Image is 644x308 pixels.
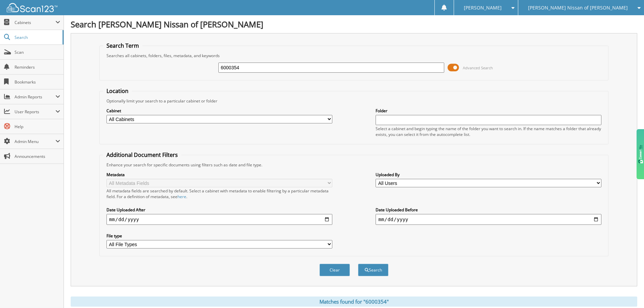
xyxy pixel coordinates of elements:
[15,94,55,100] span: Admin Reports
[106,207,332,213] label: Date Uploaded After
[15,20,55,25] span: Cabinets
[106,233,332,239] label: File type
[376,108,601,114] label: Folder
[103,42,142,49] legend: Search Term
[464,6,502,10] span: [PERSON_NAME]
[106,108,332,114] label: Cabinet
[103,151,181,159] legend: Additional Document Filters
[463,65,493,70] span: Advanced Search
[71,19,637,30] h1: Search [PERSON_NAME] Nissan of [PERSON_NAME]
[15,79,60,85] span: Bookmarks
[376,207,601,213] label: Date Uploaded Before
[106,172,332,177] label: Metadata
[376,214,601,225] input: end
[7,3,57,12] img: scan123-logo-white.svg
[15,153,60,159] span: Announcements
[106,214,332,225] input: start
[15,124,60,129] span: Help
[15,139,55,144] span: Admin Menu
[638,145,643,163] img: gdzwAHDJa65OwAAAABJRU5ErkJggg==
[528,6,628,10] span: [PERSON_NAME] Nissan of [PERSON_NAME]
[103,87,132,95] legend: Location
[71,297,637,307] div: Matches found for "6000354"
[376,172,601,177] label: Uploaded By
[103,162,605,168] div: Enhance your search for specific documents using filters such as date and file type.
[177,194,186,199] a: here
[106,188,332,199] div: All metadata fields are searched by default. Select a cabinet with metadata to enable filtering b...
[15,64,60,70] span: Reminders
[103,53,605,58] div: Searches all cabinets, folders, files, metadata, and keywords
[15,109,55,115] span: User Reports
[15,49,60,55] span: Scan
[376,126,601,137] div: Select a cabinet and begin typing the name of the folder you want to search in. If the name match...
[358,264,388,276] button: Search
[319,264,350,276] button: Clear
[103,98,605,104] div: Optionally limit your search to a particular cabinet or folder
[15,34,59,40] span: Search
